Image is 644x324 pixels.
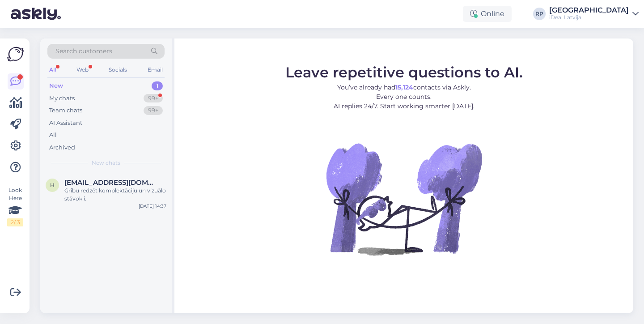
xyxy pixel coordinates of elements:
[323,118,484,279] img: No Chat active
[49,106,82,115] div: Team chats
[49,119,82,128] div: AI Assistant
[152,81,163,90] div: 1
[92,159,120,167] span: New chats
[463,6,512,22] div: Online
[49,94,75,103] div: My chats
[139,203,166,209] div: [DATE] 14:37
[549,7,639,21] a: [GEOGRAPHIC_DATA]iDeal Latvija
[7,46,24,63] img: Askly Logo
[75,64,90,76] div: Web
[49,131,57,140] div: All
[47,64,58,76] div: All
[7,218,23,226] div: 2 / 3
[64,187,166,203] div: Gribu redzēt komplektāciju un vizuālo stāvokli.
[144,94,163,103] div: 99+
[7,186,23,226] div: Look Here
[285,83,523,111] p: You’ve already had contacts via Askly. Every one counts. AI replies 24/7. Start working smarter [...
[144,106,163,115] div: 99+
[395,83,413,91] b: 15,124
[285,64,523,81] span: Leave repetitive questions to AI.
[55,47,112,56] span: Search customers
[49,143,75,152] div: Archived
[64,179,157,187] span: haraldsfil@gmail.com
[549,14,629,21] div: iDeal Latvija
[533,8,546,20] div: RP
[146,64,165,76] div: Email
[549,7,629,14] div: [GEOGRAPHIC_DATA]
[107,64,129,76] div: Socials
[50,182,55,188] span: h
[49,81,63,90] div: New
